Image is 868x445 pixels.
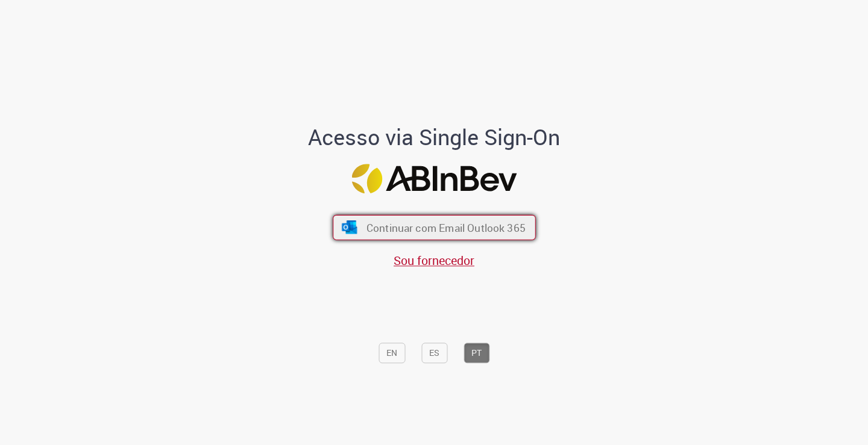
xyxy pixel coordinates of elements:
[366,220,525,234] span: Continuar com Email Outlook 365
[267,126,602,150] h1: Acesso via Single Sign-On
[464,343,489,363] button: PT
[341,220,358,234] img: ícone Azure/Microsoft 360
[333,215,536,240] button: ícone Azure/Microsoft 360 Continuar com Email Outlook 365
[421,343,447,363] button: ES
[379,343,405,363] button: EN
[351,164,517,193] img: Logo ABInBev
[394,252,474,269] a: Sou fornecedor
